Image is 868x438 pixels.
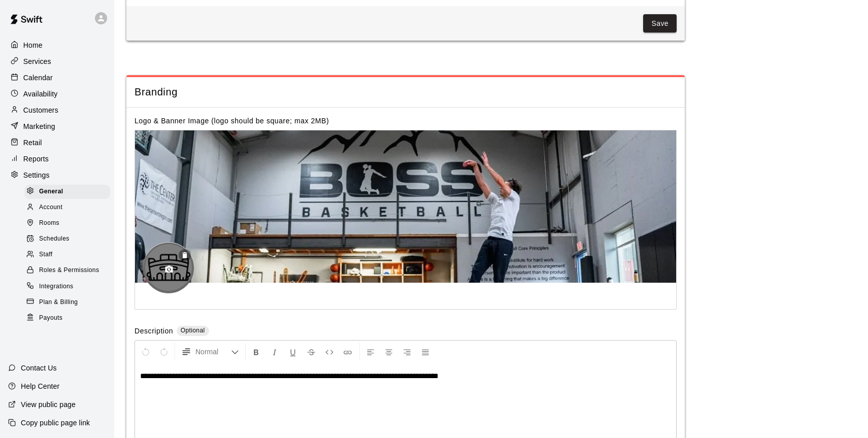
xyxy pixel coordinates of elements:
[24,185,110,199] div: General
[643,14,677,33] button: Save
[39,234,70,244] span: Schedules
[155,343,173,361] button: Redo
[24,216,114,231] a: Rooms
[23,40,43,50] p: Home
[23,170,50,180] p: Settings
[24,247,114,263] a: Staff
[8,151,106,166] a: Reports
[39,187,63,197] span: General
[24,248,110,262] div: Staff
[135,117,329,125] label: Logo & Banner Image (logo should be square; max 2MB)
[135,326,173,338] label: Description
[21,363,57,373] p: Contact Us
[362,343,379,361] button: Left Align
[8,103,106,118] a: Customers
[8,54,106,69] a: Services
[181,327,205,334] span: Optional
[24,231,114,247] a: Schedules
[23,121,55,131] p: Marketing
[24,279,114,294] a: Integrations
[24,295,110,310] div: Plan & Billing
[21,399,76,410] p: View public page
[24,311,110,325] div: Payouts
[135,85,677,99] span: Branding
[303,343,320,361] button: Format Strikethrough
[39,250,52,260] span: Staff
[8,135,106,150] a: Retail
[24,310,114,326] a: Payouts
[24,294,114,310] a: Plan & Billing
[39,297,78,308] span: Plan & Billing
[21,381,59,391] p: Help Center
[8,119,106,134] a: Marketing
[39,313,62,323] span: Payouts
[24,263,114,279] a: Roles & Permissions
[24,200,110,215] div: Account
[24,280,110,294] div: Integrations
[417,343,434,361] button: Justify Align
[39,218,59,228] span: Rooms
[39,203,62,213] span: Account
[380,343,397,361] button: Center Align
[177,343,243,361] button: Formatting Options
[8,70,106,85] a: Calendar
[24,216,110,230] div: Rooms
[23,154,49,164] p: Reports
[24,263,110,278] div: Roles & Permissions
[23,89,58,99] p: Availability
[24,184,114,199] a: General
[24,232,110,246] div: Schedules
[137,343,154,361] button: Undo
[39,282,74,292] span: Integrations
[321,343,338,361] button: Insert Code
[284,343,302,361] button: Format Underline
[23,56,51,66] p: Services
[39,265,99,276] span: Roles & Permissions
[24,199,114,215] a: Account
[248,343,265,361] button: Format Bold
[195,347,231,357] span: Normal
[266,343,283,361] button: Format Italics
[8,86,106,102] a: Availability
[8,38,106,53] a: Home
[21,418,90,428] p: Copy public page link
[8,167,106,183] a: Settings
[23,138,42,148] p: Retail
[23,73,53,83] p: Calendar
[339,343,356,361] button: Insert Link
[23,105,58,115] p: Customers
[398,343,416,361] button: Right Align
